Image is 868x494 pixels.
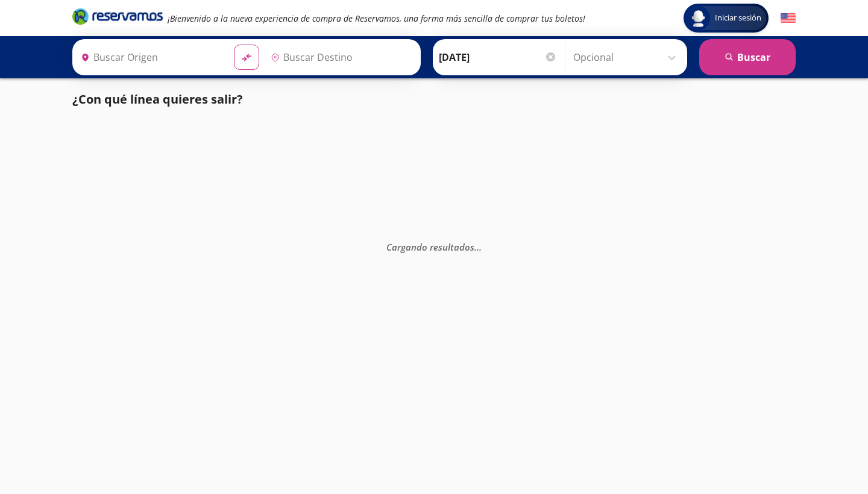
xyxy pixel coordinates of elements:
input: Elegir Fecha [439,42,557,72]
button: Buscar [699,39,796,75]
span: . [479,241,482,253]
em: Cargando resultados [386,241,482,253]
button: English [781,11,796,26]
em: ¡Bienvenido a la nueva experiencia de compra de Reservamos, una forma más sencilla de comprar tus... [168,13,585,24]
input: Buscar Origen [76,42,224,72]
p: ¿Con qué línea quieres salir? [72,90,243,108]
span: Iniciar sesión [710,12,766,24]
i: Brand Logo [72,7,163,25]
span: . [474,241,477,253]
input: Opcional [573,42,681,72]
a: Brand Logo [72,7,163,29]
input: Buscar Destino [266,42,414,72]
span: . [477,241,479,253]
